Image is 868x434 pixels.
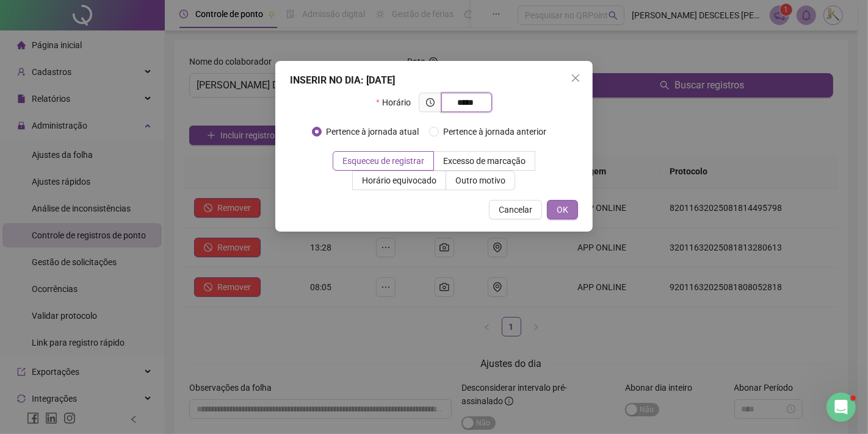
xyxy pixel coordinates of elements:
[443,156,526,166] span: Excesso de marcação
[571,73,580,83] span: close
[439,125,552,138] span: Pertence à jornada anterior
[362,176,436,185] span: Horário equivocado
[489,200,542,219] button: Cancelar
[499,203,532,216] span: Cancelar
[290,73,578,88] div: INSERIR NO DIA : [DATE]
[566,68,585,88] button: Close
[557,203,568,216] span: OK
[342,156,424,166] span: Esqueceu de registrar
[826,393,856,422] iframe: Intercom live chat
[455,176,505,185] span: Outro motivo
[426,98,435,107] span: clock-circle
[376,93,418,112] label: Horário
[322,125,424,138] span: Pertence à jornada atual
[547,200,578,219] button: OK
